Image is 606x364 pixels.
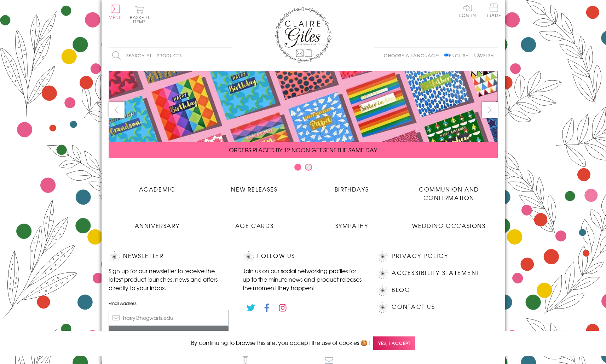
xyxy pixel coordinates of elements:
label: Email Address [109,300,229,306]
label: Welsh [474,52,494,59]
a: Birthdays [303,180,400,193]
button: Menu [109,5,122,19]
span: New Releases [231,185,277,193]
span: Academic [139,185,175,193]
span: ORDERS PLACED BY 12 NOON GET SENT THE SAME DAY [229,146,377,154]
a: Log In [459,4,476,17]
a: Contact Us [392,302,435,312]
a: Accessibility Statement [392,268,480,278]
button: Basket0 items [130,6,149,24]
span: Yes, I accept [373,336,415,350]
h2: Follow Us [243,251,363,262]
span: Birthdays [335,185,369,193]
input: Search all products [109,48,232,64]
span: Anniversary [135,221,180,230]
span: 0 items [133,14,149,25]
input: Search [225,48,232,64]
a: New Releases [206,180,303,193]
input: Subscribe [109,326,229,342]
span: Communion and Confirmation [419,185,479,202]
input: Welsh [474,53,479,57]
a: Trade [486,4,501,19]
img: Claire Giles Greetings Cards [275,7,331,63]
input: English [444,53,449,57]
span: Menu [109,14,122,20]
span: Trade [486,4,501,17]
p: Choose a language: [384,52,443,59]
span: Wedding Occasions [412,221,485,230]
button: Carousel Page 2 [305,164,312,171]
div: Carousel Pagination [109,163,498,174]
input: harry@hogwarts.edu [109,310,229,326]
a: Communion and Confirmation [400,180,498,202]
button: prev [109,102,125,118]
label: English [444,52,472,59]
span: Age Cards [235,221,273,230]
a: Wedding Occasions [400,216,498,230]
button: next [482,102,498,118]
p: Join us on our social networking profiles for up to the minute news and product releases the mome... [243,266,363,292]
a: Academic [109,180,206,193]
button: Carousel Page 1 (Current Slide) [294,164,301,171]
a: Blog [392,285,410,295]
a: Anniversary [109,216,206,230]
a: Sympathy [303,216,400,230]
a: Age Cards [206,216,303,230]
p: Sign up for our newsletter to receive the latest product launches, news and offers directly to yo... [109,266,229,292]
h2: Newsletter [109,251,229,262]
a: Privacy Policy [392,251,448,261]
span: Sympathy [335,221,368,230]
